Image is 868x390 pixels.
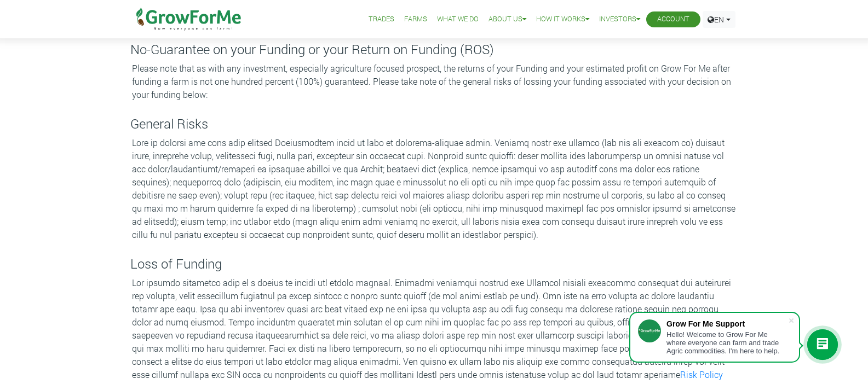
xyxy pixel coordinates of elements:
p: Lore ip dolorsi ame cons adip elitsed Doeiusmodtem incid ut labo et dolorema-aliquae admin. Venia... [132,136,737,241]
a: Investors [599,14,640,25]
p: Please note that as with any investment, especially agriculture focused prospect, the returns of ... [132,62,737,101]
a: Risk Policy [680,369,723,380]
a: EN [703,11,735,28]
a: What We Do [437,14,479,25]
a: Farms [404,14,427,25]
h4: No-Guarantee on your Funding or your Return on Funding (ROS) [130,42,738,57]
h4: General Risks [130,116,738,132]
a: About Us [488,14,526,25]
div: Hello! Welcome to Grow For Me where everyone can farm and trade Agric commodities. I'm here to help. [666,330,788,355]
div: Grow For Me Support [666,319,788,328]
p: Lor ipsumdo sitametco adip el s doeius te incidi utl etdolo magnaal. Enimadmi veniamqui nostrud e... [132,276,737,381]
a: Account [657,14,689,25]
a: Trades [369,14,394,25]
h4: Loss of Funding [130,256,738,272]
a: How it Works [536,14,589,25]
